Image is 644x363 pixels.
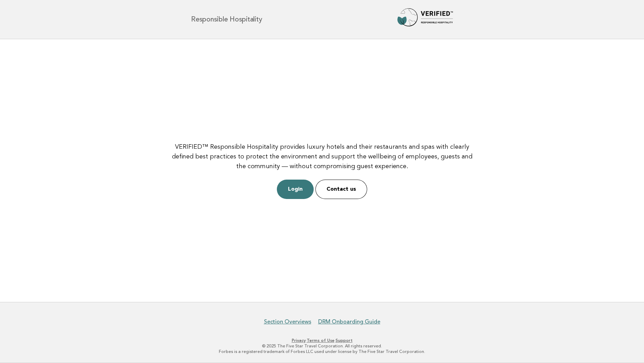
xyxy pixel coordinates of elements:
[277,180,314,199] a: Login
[292,338,306,343] a: Privacy
[264,318,311,325] a: Section Overviews
[318,318,380,325] a: DRM Onboarding Guide
[109,343,535,349] p: © 2025 The Five Star Travel Corporation. All rights reserved.
[315,180,367,199] a: Contact us
[397,8,453,31] img: Forbes Travel Guide
[191,16,262,23] h1: Responsible Hospitality
[170,142,475,171] p: VERIFIED™ Responsible Hospitality provides luxury hotels and their restaurants and spas with clea...
[307,338,335,343] a: Terms of Use
[109,349,535,354] p: Forbes is a registered trademark of Forbes LLC used under license by The Five Star Travel Corpora...
[109,338,535,343] p: · ·
[336,338,353,343] a: Support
